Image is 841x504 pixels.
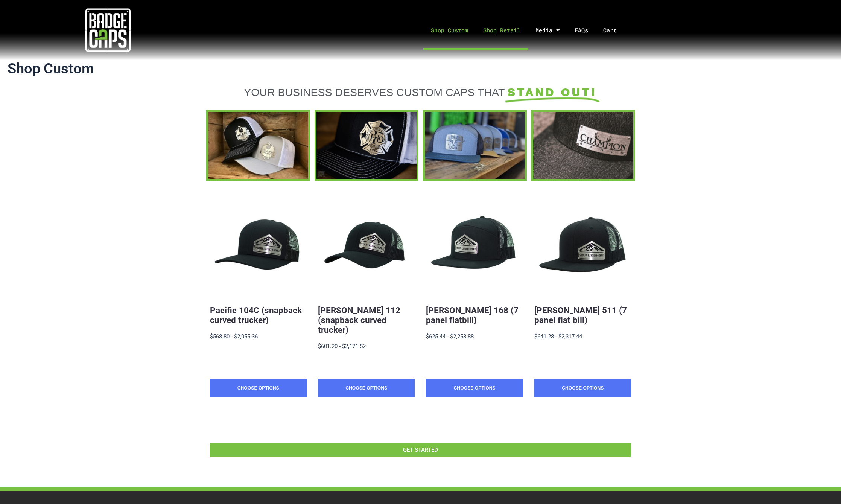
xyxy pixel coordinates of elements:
img: badgecaps white logo with green acccent [85,8,131,53]
a: FFD BadgeCaps Fire Department Custom unique apparel [315,110,418,180]
span: $641.28 - $2,317.44 [534,333,582,340]
a: Shop Retail [476,11,528,50]
a: Shop Custom [423,11,476,50]
a: Choose Options [534,379,631,398]
button: BadgeCaps - Richardson 511 [534,199,631,296]
h1: Shop Custom [8,60,833,78]
a: [PERSON_NAME] 168 (7 panel flatbill) [426,305,519,325]
a: YOUR BUSINESS DESERVES CUSTOM CAPS THAT STAND OUT! [210,86,631,99]
a: Choose Options [210,379,307,398]
span: YOUR BUSINESS DESERVES CUSTOM CAPS THAT [244,86,505,98]
span: $601.20 - $2,171.52 [318,343,366,350]
nav: Menu [216,11,841,50]
button: BadgeCaps - Pacific 104C [210,199,307,296]
span: $568.80 - $2,055.36 [210,333,258,340]
span: GET STARTED [403,447,438,453]
a: Pacific 104C (snapback curved trucker) [210,305,302,325]
a: [PERSON_NAME] 112 (snapback curved trucker) [318,305,400,335]
a: Media [528,11,567,50]
a: Choose Options [426,379,523,398]
iframe: Chat Widget [803,468,841,504]
a: [PERSON_NAME] 511 (7 panel flat bill) [534,305,627,325]
a: Choose Options [318,379,415,398]
a: Cart [596,11,634,50]
button: BadgeCaps - Richardson 112 [318,199,415,296]
span: $625.44 - $2,258.88 [426,333,474,340]
button: BadgeCaps - Richardson 168 [426,199,523,296]
a: GET STARTED [210,443,631,457]
a: FAQs [567,11,596,50]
